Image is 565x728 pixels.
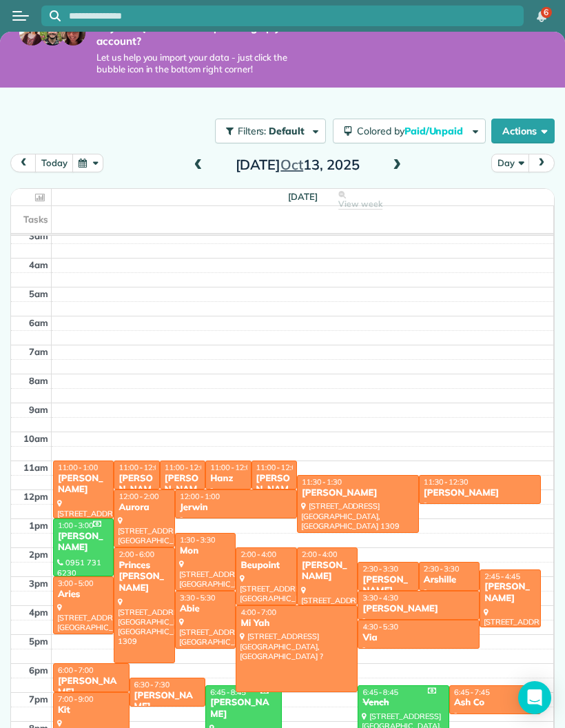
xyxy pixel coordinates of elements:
[544,7,548,18] span: 6
[29,346,48,357] span: 7am
[179,502,293,514] div: Jerwin
[23,462,48,473] span: 11am
[179,603,232,615] div: Abie
[288,191,318,202] span: [DATE]
[134,690,202,714] div: [PERSON_NAME]
[19,21,44,45] img: maria-72a9807cf96188c08ef61303f053569d2e2a8a1cde33d635c8a3ac13582a053d.jpg
[362,593,398,603] span: 3:30 - 4:30
[57,531,110,554] div: [PERSON_NAME]
[362,622,398,631] span: 4:30 - 5:30
[210,463,255,472] span: 11:00 - 12:00
[29,607,48,618] span: 4pm
[240,549,276,559] span: 2:00 - 4:00
[280,156,303,173] span: Oct
[29,694,48,705] span: 7pm
[256,463,301,472] span: 11:00 - 12:00
[58,665,94,675] span: 6:00 - 7:00
[424,477,469,487] span: 11:30 - 12:30
[57,705,125,716] div: Kit
[50,10,61,21] svg: Focus search
[180,535,216,545] span: 1:30 - 3:30
[96,21,317,48] strong: Hey Pro Quick! Need help setting up your account?
[118,560,170,595] div: Princes [PERSON_NAME]
[29,375,48,386] span: 8am
[518,681,551,714] div: Open Intercom Messenger
[29,230,48,241] span: 3am
[119,492,158,501] span: 12:00 - 2:00
[238,125,267,137] span: Filters:
[29,520,48,531] span: 1pm
[362,697,445,709] div: Vench
[23,214,48,225] span: Tasks
[424,564,460,574] span: 2:30 - 3:30
[521,1,565,31] nav: Main
[357,125,468,137] span: Colored by
[423,487,537,499] div: [PERSON_NAME]
[240,607,276,617] span: 4:00 - 7:00
[269,125,305,137] span: Default
[362,687,398,697] span: 6:45 - 8:45
[212,157,384,172] h2: [DATE] 13, 2025
[29,259,48,270] span: 4am
[210,687,246,697] span: 6:45 - 8:45
[12,8,29,23] button: Open menu
[302,549,338,559] span: 2:00 - 4:00
[61,21,85,45] img: michelle-19f622bdf1676172e81f8f8fba1fb50e276960ebfe0243fe18214015130c80e4.jpg
[165,463,209,472] span: 11:00 - 12:00
[29,288,48,299] span: 5am
[164,473,201,508] div: [PERSON_NAME]
[208,119,326,143] a: Filters: Default
[58,463,98,472] span: 11:00 - 1:00
[362,564,398,574] span: 2:30 - 3:30
[118,502,170,514] div: Aurora
[301,487,415,499] div: [PERSON_NAME]
[134,680,170,689] span: 6:30 - 7:30
[23,433,48,444] span: 10am
[362,574,414,598] div: [PERSON_NAME]
[57,676,125,699] div: [PERSON_NAME]
[29,317,48,328] span: 6am
[338,199,382,210] span: View week
[35,154,73,172] button: today
[527,1,556,32] div: 6 unread notifications
[302,477,342,487] span: 11:30 - 1:30
[215,119,326,143] button: Filters: Default
[423,574,475,586] div: Arshille
[119,463,163,472] span: 11:00 - 12:00
[58,694,94,704] span: 7:00 - 9:00
[528,154,555,172] button: next
[209,473,247,485] div: Hanz
[179,545,232,557] div: Mon
[41,10,61,21] button: Focus search
[453,697,537,709] div: Ash Co
[29,549,48,560] span: 2pm
[491,154,529,172] button: Day
[57,589,110,600] div: Aries
[301,560,353,583] div: [PERSON_NAME]
[454,687,490,697] span: 6:45 - 7:45
[10,154,37,172] button: prev
[58,578,94,588] span: 3:00 - 5:00
[118,473,155,508] div: [PERSON_NAME]
[57,473,110,496] div: [PERSON_NAME]
[29,404,48,415] span: 9am
[29,578,48,589] span: 3pm
[484,581,536,605] div: [PERSON_NAME]
[491,119,555,143] button: Actions
[240,560,292,572] div: Beupoint
[23,491,48,502] span: 12pm
[58,520,94,530] span: 1:00 - 3:00
[256,473,293,508] div: [PERSON_NAME]
[29,665,48,676] span: 6pm
[40,21,65,45] img: jorge-587dff0eeaa6aab1f244e6dc62b8924c3b6ad411094392a53c71c6c4a576187d.jpg
[180,593,216,603] span: 3:30 - 5:30
[240,618,353,629] div: Mi Yah
[29,636,48,647] span: 5pm
[333,119,486,143] button: Colored byPaid/Unpaid
[96,52,317,75] span: Let us help you import your data - just click the bubble icon in the bottom right corner!
[180,492,220,501] span: 12:00 - 1:00
[362,632,475,644] div: Via
[119,549,154,559] span: 2:00 - 6:00
[362,603,475,615] div: [PERSON_NAME]
[404,125,466,137] span: Paid/Unpaid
